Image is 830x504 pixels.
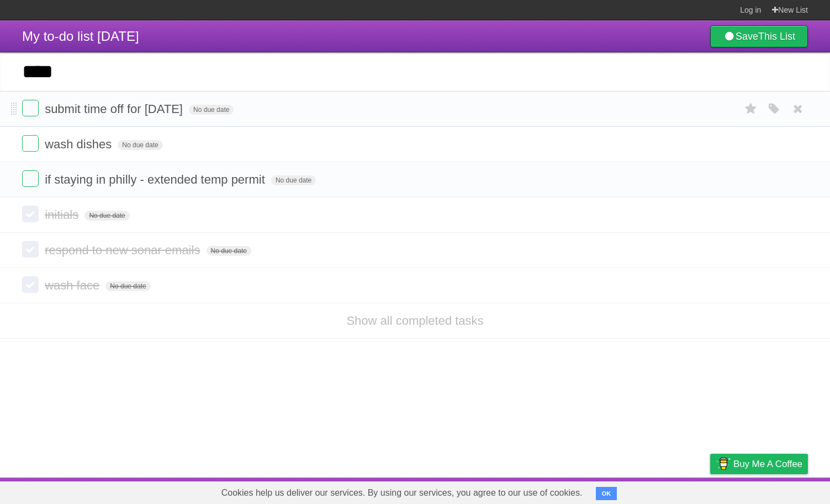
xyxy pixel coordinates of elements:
[45,102,186,116] span: submit time off for [DATE]
[563,480,586,501] a: About
[189,105,234,115] span: No due date
[22,170,39,187] label: Done
[696,480,725,501] a: Privacy
[22,206,39,222] label: Done
[45,208,81,222] span: initials
[658,480,683,501] a: Terms
[22,135,39,152] label: Done
[118,140,162,150] span: No due date
[733,454,802,474] span: Buy me a coffee
[710,454,808,474] a: Buy me a coffee
[738,480,808,501] a: Suggest a feature
[710,25,808,47] a: SaveThis List
[210,482,594,504] span: Cookies help us deliver our services. By using our services, you agree to our use of cookies.
[22,241,39,258] label: Done
[105,281,150,291] span: No due date
[45,137,114,151] span: wash dishes
[716,454,731,473] img: Buy me a coffee
[45,243,203,257] span: respond to new sonar emails
[346,314,483,328] a: Show all completed tasks
[758,31,795,42] b: This List
[22,100,39,116] label: Done
[596,487,617,500] button: OK
[84,211,129,221] span: No due date
[22,29,139,44] span: My to-do list [DATE]
[600,480,644,501] a: Developers
[45,173,268,186] span: if staying in philly - extended temp permit
[22,276,39,293] label: Done
[741,100,762,118] label: Star task
[207,246,251,256] span: No due date
[271,175,316,185] span: No due date
[45,278,102,292] span: wash face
